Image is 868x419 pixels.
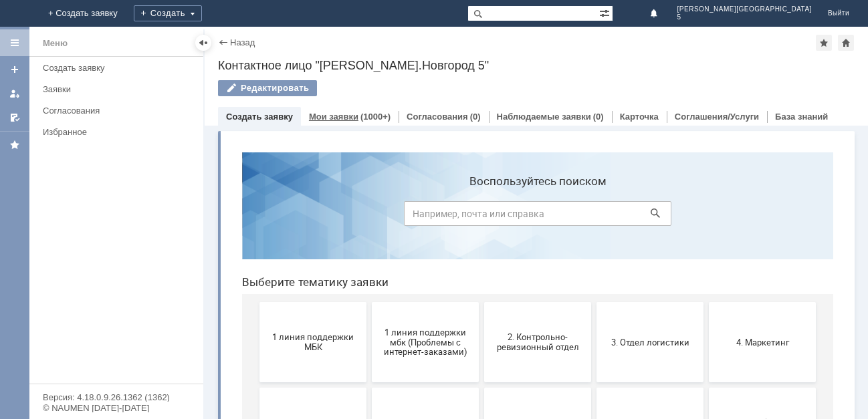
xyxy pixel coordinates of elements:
span: Отдел-ИТ (Офис) [369,366,468,376]
div: Создать заявку [43,63,195,73]
button: 1 линия поддержки МБК [28,160,135,241]
a: Заявки [37,79,201,100]
a: Соглашения/Услуги [675,112,759,122]
button: 9. Отдел-ИТ (Для МБК и Пекарни) [477,246,584,326]
a: Создать заявку [4,59,25,80]
div: (0) [593,112,604,122]
a: Мои согласования [4,107,25,128]
label: Воспользуйтесь поиском [173,33,440,46]
span: 5 [677,13,812,21]
button: 6. Закупки [140,246,247,326]
span: 1 линия поддержки МБК [32,190,131,211]
a: Создать заявку [226,112,293,122]
button: Отдел-ИТ (Битрикс24 и CRM) [253,331,360,412]
span: 5. Административно-хозяйственный отдел [32,276,131,296]
span: 3. Отдел логистики [369,195,468,205]
div: Добавить в избранное [816,35,832,51]
span: Финансовый отдел [481,366,580,376]
button: 1 линия поддержки мбк (Проблемы с интернет-заказами) [140,160,247,241]
button: 8. Отдел качества [365,246,472,326]
span: Отдел-ИТ (Битрикс24 и CRM) [257,362,356,382]
div: Версия: 4.18.0.9.26.1362 (1362) [43,393,190,402]
div: Контактное лицо "[PERSON_NAME].Новгород 5" [218,59,855,72]
button: 4. Маркетинг [477,160,584,241]
button: Бухгалтерия (для мбк) [28,331,135,412]
span: 7. Служба безопасности [257,281,356,291]
a: Назад [230,37,255,47]
div: Создать [134,5,202,21]
a: База знаний [775,112,828,122]
button: 2. Контрольно-ревизионный отдел [253,160,360,241]
span: 9. Отдел-ИТ (Для МБК и Пекарни) [481,276,580,296]
button: 3. Отдел логистики [365,160,472,241]
button: Отдел ИТ (1С) [140,331,247,412]
button: 7. Служба безопасности [253,246,360,326]
a: Согласования [37,100,201,121]
span: Отдел ИТ (1С) [144,366,243,376]
div: Избранное [43,127,181,137]
button: Отдел-ИТ (Офис) [365,331,472,412]
div: Скрыть меню [195,35,211,51]
a: Мои заявки [309,112,358,122]
span: Бухгалтерия (для мбк) [32,366,131,376]
button: Финансовый отдел [477,331,584,412]
a: Мои заявки [4,83,25,104]
div: (0) [470,112,481,122]
a: Наблюдаемые заявки [497,112,591,122]
button: 5. Административно-хозяйственный отдел [28,246,135,326]
span: 6. Закупки [144,281,243,291]
a: Создать заявку [37,57,201,78]
a: Согласования [407,112,468,122]
span: 4. Маркетинг [481,195,580,205]
span: 2. Контрольно-ревизионный отдел [257,190,356,211]
a: Карточка [620,112,659,122]
span: [PERSON_NAME][GEOGRAPHIC_DATA] [677,5,812,13]
span: 1 линия поддержки мбк (Проблемы с интернет-заказами) [144,185,243,215]
span: Расширенный поиск [599,6,613,19]
input: Например, почта или справка [173,59,440,84]
span: 8. Отдел качества [369,281,468,291]
div: © NAUMEN [DATE]-[DATE] [43,404,190,412]
div: Согласования [43,106,195,116]
div: Меню [43,35,68,51]
div: Сделать домашней страницей [838,35,854,51]
header: Выберите тематику заявки [11,134,602,147]
div: Заявки [43,84,195,94]
div: (1000+) [360,112,391,122]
